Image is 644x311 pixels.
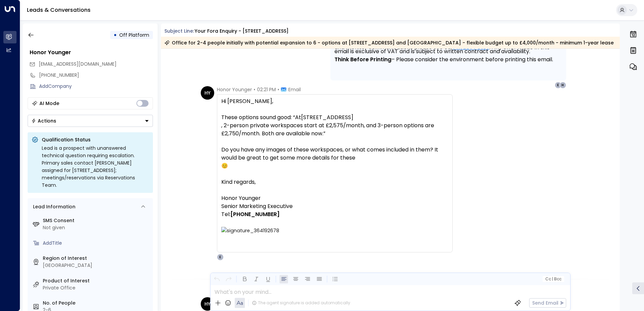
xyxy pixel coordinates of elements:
span: Hi [PERSON_NAME], These options sound good: “ [221,97,295,122]
div: HY [201,86,214,100]
div: Private Office [43,284,150,291]
span: Do you have any images of these workspaces, or what comes included in them? It would be great to ... [221,146,448,162]
span: This e-mail message and any attachments may contain confidential and/or legally privileged inform... [334,9,562,62]
span: 😊 [221,162,228,170]
div: [PHONE_NUMBER] [39,72,153,79]
div: Button group with a nested menu [28,115,153,127]
a: Leads & Conversations [27,6,91,14]
div: E [217,254,224,261]
img: signature_364192678 [221,227,302,241]
div: Office for 2-4 people initially with potential expansion to 6 - options at [STREET_ADDRESS] and [... [164,39,614,46]
label: Region of Interest [43,255,150,262]
div: Lead Information [31,203,75,210]
span: Off Platform [119,32,149,38]
div: Not given [43,224,150,231]
div: AddTitle [43,240,150,247]
label: SMS Consent [43,217,150,224]
div: Actions [31,118,56,124]
div: The agent signature is added automatically [252,300,350,306]
button: Cc|Bcc [542,276,564,282]
div: Honor Younger [30,48,153,57]
div: AI Mode [39,100,59,107]
span: honor.younger@tavexbullion.co.uk [39,61,117,68]
span: Tel: [221,210,280,218]
strong: Think Before Printing [334,56,391,63]
div: H [559,82,566,89]
div: [GEOGRAPHIC_DATA] [43,262,150,269]
button: Actions [28,115,153,127]
div: E [555,82,561,89]
span: | [552,277,553,281]
div: Your Fora Enquiry - [STREET_ADDRESS] [195,28,289,35]
span: • [254,86,255,93]
span: At [295,113,301,122]
button: Redo [224,275,233,283]
span: • [278,86,279,93]
span: [EMAIL_ADDRESS][DOMAIN_NAME] [39,61,117,67]
span: Kind regards, [221,178,256,186]
span: 02:21 PM [257,86,276,93]
div: AddCompany [39,83,153,90]
span: Email [288,86,301,93]
span: Senior Marketing Executive [221,202,293,210]
label: Product of Interest [43,277,150,284]
div: • [114,29,117,41]
div: Lead is a prospect with unanswered technical question requiring escalation. Primary sales contact... [42,144,149,189]
a: [STREET_ADDRESS] [301,113,353,122]
span: Honor Younger [221,194,261,202]
a: [PHONE_NUMBER] [230,210,280,218]
span: Honor Younger [217,86,252,93]
span: Cc Bcc [545,277,561,281]
div: HY [201,297,214,311]
button: Undo [213,275,221,283]
label: No. of People [43,300,150,307]
span: , 2-person private workspaces start at £2,575/month, and 3-person options are £2,750/month. Both ... [221,122,448,146]
span: Subject Line: [164,28,194,34]
p: Qualification Status [42,136,149,143]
